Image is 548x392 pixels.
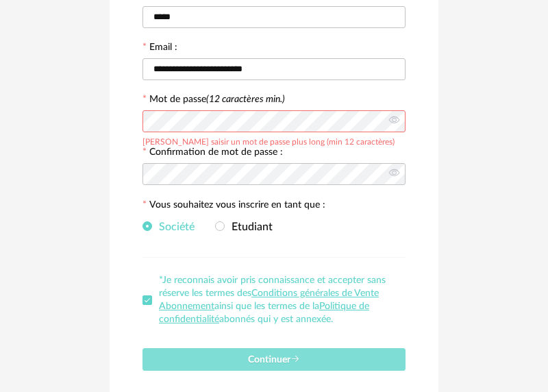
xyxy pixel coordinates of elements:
[142,147,283,160] label: Confirmation de mot de passe :
[159,289,379,311] a: Conditions générales de Vente Abonnement
[142,348,406,371] button: Continuer
[159,275,386,324] span: *Je reconnais avoir pris connaissance et accepter sans réserve les termes des ainsi que les terme...
[142,135,395,146] div: [PERSON_NAME] saisir un mot de passe plus long (min 12 caractères)
[149,95,285,104] label: Mot de passe
[142,42,177,55] label: Email :
[225,221,273,232] span: Etudiant
[206,95,285,104] i: (12 caractères min.)
[152,221,195,232] span: Société
[159,302,369,324] a: Politique de confidentialité
[142,200,325,212] label: Vous souhaitez vous inscrire en tant que :
[248,355,300,365] span: Continuer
